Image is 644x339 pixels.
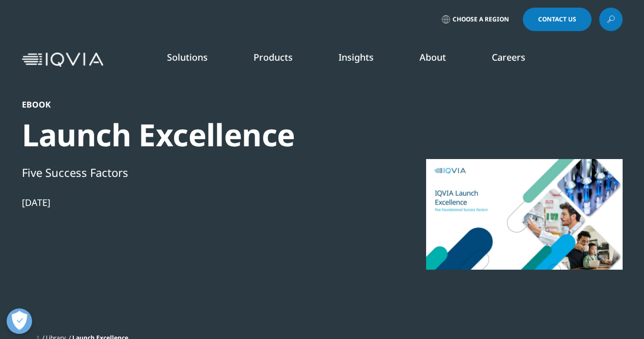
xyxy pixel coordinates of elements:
[538,16,576,22] span: Contact Us
[107,36,623,84] nav: Primary
[453,15,509,23] span: Choose a Region
[419,51,446,63] a: About
[339,51,374,63] a: Insights
[22,99,371,110] div: Ebook
[167,51,208,63] a: Solutions
[22,196,371,208] div: [DATE]
[22,164,371,181] div: Five Success Factors
[22,116,371,154] div: Launch Excellence
[492,51,525,63] a: Careers
[22,53,103,67] img: IQVIA Healthcare Information Technology and Pharma Clinical Research Company
[523,8,592,31] a: Contact Us
[7,308,32,334] button: Open Preferences
[254,51,293,63] a: Products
